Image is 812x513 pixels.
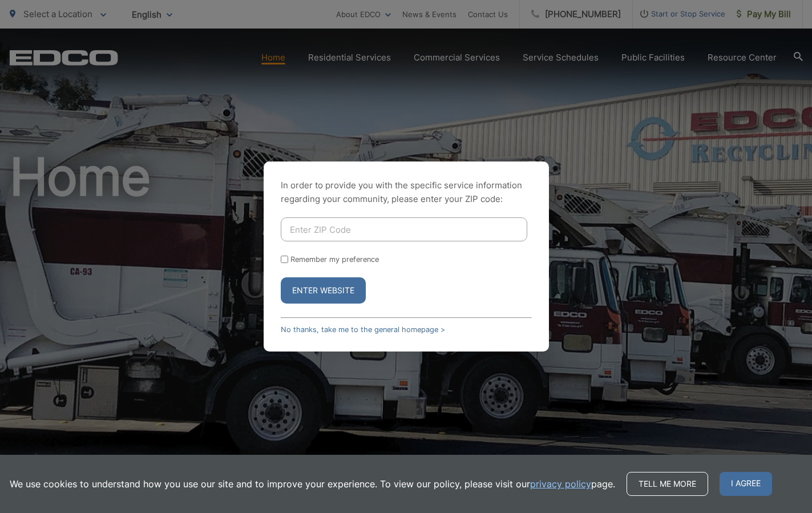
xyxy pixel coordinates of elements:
[627,472,708,496] a: Tell me more
[720,472,772,496] span: I agree
[290,255,379,264] label: Remember my preference
[281,179,532,206] p: In order to provide you with the specific service information regarding your community, please en...
[281,277,366,304] button: Enter Website
[281,217,527,241] input: Enter ZIP Code
[530,477,591,491] a: privacy policy
[281,325,445,334] a: No thanks, take me to the general homepage >
[10,477,615,491] p: We use cookies to understand how you use our site and to improve your experience. To view our pol...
